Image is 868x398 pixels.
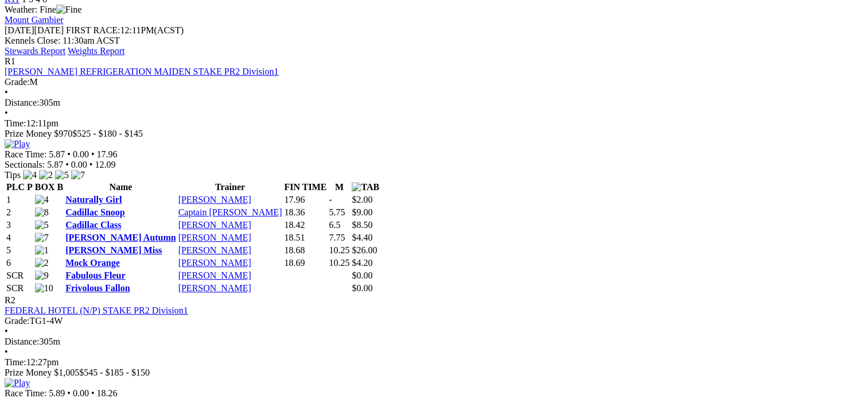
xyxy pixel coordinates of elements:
[5,77,30,87] span: Grade:
[65,245,162,255] a: [PERSON_NAME] Miss
[91,149,95,159] span: •
[97,388,118,398] span: 18.26
[329,258,349,268] text: 10.25
[178,283,251,293] a: [PERSON_NAME]
[47,160,63,169] span: 5.87
[5,326,8,336] span: •
[5,25,34,35] span: [DATE]
[66,25,184,35] span: 12:11PM(ACST)
[49,388,65,398] span: 5.89
[5,108,8,118] span: •
[35,245,49,256] img: 1
[6,194,33,206] td: 1
[178,181,283,193] th: Trainer
[65,181,176,193] th: Name
[178,233,251,242] a: [PERSON_NAME]
[178,195,251,204] a: [PERSON_NAME]
[328,181,350,193] th: M
[283,194,327,206] td: 17.96
[73,149,89,159] span: 0.00
[352,283,372,293] span: $0.00
[5,98,863,108] div: 305m
[57,182,63,192] span: B
[27,182,33,192] span: P
[5,149,46,159] span: Race Time:
[352,182,379,192] img: TAB
[6,245,33,256] td: 5
[35,233,49,243] img: 7
[5,25,64,35] span: [DATE]
[39,170,53,180] img: 2
[329,245,349,255] text: 10.25
[283,257,327,269] td: 18.69
[35,271,49,281] img: 9
[71,170,85,180] img: 7
[6,207,33,218] td: 2
[6,219,33,231] td: 3
[95,160,115,169] span: 12.09
[5,139,30,149] img: Play
[5,67,278,76] a: [PERSON_NAME] REFRIGERATION MAIDEN STAKE PR2 Division1
[49,149,65,159] span: 5.87
[352,207,372,217] span: $9.00
[5,388,46,398] span: Race Time:
[5,337,39,346] span: Distance:
[352,258,372,268] span: $4.20
[5,357,26,367] span: Time:
[79,368,150,377] span: $545 - $185 - $150
[65,195,122,204] a: Naturally Girl
[178,207,282,217] a: Captain [PERSON_NAME]
[65,220,121,230] a: Cadillac Class
[5,15,64,25] a: Mount Gambier
[178,258,251,268] a: [PERSON_NAME]
[5,5,81,14] span: Weather: Fine
[5,77,863,87] div: M
[283,207,327,218] td: 18.36
[5,36,863,46] div: Kennels Close: 11:30am ACST
[5,347,8,357] span: •
[66,25,120,35] span: FIRST RACE:
[67,149,71,159] span: •
[178,271,251,280] a: [PERSON_NAME]
[65,160,69,169] span: •
[5,337,863,347] div: 305m
[89,160,93,169] span: •
[5,357,863,368] div: 12:27pm
[283,219,327,231] td: 18.42
[91,388,95,398] span: •
[5,160,45,169] span: Sectionals:
[5,316,30,326] span: Grade:
[178,245,251,255] a: [PERSON_NAME]
[35,220,49,230] img: 5
[56,5,81,15] img: Fine
[6,270,33,281] td: SCR
[23,170,37,180] img: 4
[65,233,176,242] a: [PERSON_NAME] Autumn
[65,283,130,293] a: Frivolous Fallon
[329,220,340,230] text: 6.5
[68,46,125,56] a: Weights Report
[71,160,87,169] span: 0.00
[5,170,21,180] span: Tips
[5,295,15,305] span: R2
[35,283,53,293] img: 10
[5,46,65,56] a: Stewards Report
[5,118,26,128] span: Time:
[283,232,327,244] td: 18.51
[72,129,143,138] span: $525 - $180 - $145
[329,207,345,217] text: 5.75
[35,182,55,192] span: BOX
[352,195,372,204] span: $2.00
[35,195,49,205] img: 4
[329,195,332,204] text: -
[65,258,120,268] a: Mock Orange
[35,207,49,218] img: 8
[5,306,188,315] a: FEDERAL HOTEL (N/P) STAKE PR2 Division1
[35,258,49,268] img: 2
[352,233,372,242] span: $4.40
[5,56,15,66] span: R1
[352,245,377,255] span: $26.00
[65,271,125,280] a: Fabulous Fleur
[5,368,863,378] div: Prize Money $1,005
[6,283,33,294] td: SCR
